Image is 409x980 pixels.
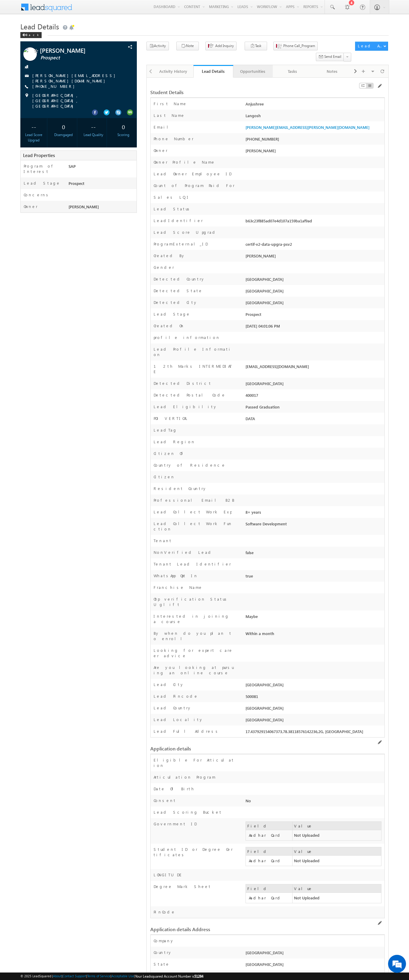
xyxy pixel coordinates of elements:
[20,973,203,979] span: © 2025 LeadSquared | | | | |
[154,757,235,768] label: Eligible For Articulation
[154,847,235,857] label: Student ID or Degree Certificates
[154,872,183,878] label: LONGITUDE
[233,65,273,78] a: Opportunities
[312,65,352,78] a: Notes
[154,665,235,676] label: Are you looking at pursuing an online course
[244,798,384,806] div: No
[150,927,305,932] div: Application details Address
[154,909,175,915] label: PinCode
[317,68,346,75] div: Notes
[244,381,384,389] div: [GEOGRAPHIC_DATA]
[111,132,135,138] div: Scoring
[154,950,172,955] label: Country
[244,288,384,296] div: [GEOGRAPHIC_DATA]
[82,121,105,132] div: --
[176,42,199,50] button: Note
[53,974,62,978] a: About
[244,705,384,714] div: [GEOGRAPHIC_DATA]
[154,241,208,247] label: ProgramExternal_ID
[154,288,203,293] label: Detected State
[154,335,220,340] label: profile information
[24,180,60,186] label: Lead Stage
[316,53,344,61] button: Send Email
[244,311,384,320] div: Prospect
[205,42,237,50] button: Add Inquiry
[135,974,203,979] span: Your Leadsquared Account Number is
[52,132,75,138] div: Disengaged
[244,323,384,331] div: [DATE] 04:01:06 PM
[20,22,59,31] span: Lead Details
[159,68,188,75] div: Activity History
[154,364,235,374] label: 12th Marks INTERMEDIATE
[154,451,186,456] label: Citizen Of
[154,218,203,223] label: LeadIdentifier
[23,47,37,63] img: Profile photo
[154,206,192,212] label: Lead Status
[154,416,189,421] label: POI VERTICAL
[293,893,381,903] td: Not Uploaded
[244,682,384,690] div: [GEOGRAPHIC_DATA]
[24,192,50,197] label: Concerns
[24,163,63,174] label: Program of Interest
[154,809,222,815] label: Lead Scoring Bucket
[244,509,384,518] div: 8+ years
[154,613,235,624] label: Interested in joining a course
[81,185,109,193] em: Start Chat
[355,42,388,51] button: Lead Actions
[154,323,184,328] label: Created On
[154,474,175,480] label: Citizen
[154,486,207,491] label: Resident Country
[244,392,384,401] div: 400017
[154,300,198,305] label: Detected City
[154,392,226,398] label: Detected Postal Code
[154,427,177,433] label: LeadTag
[69,204,99,209] span: [PERSON_NAME]
[111,974,134,978] a: Acceptable Use
[8,55,109,180] textarea: Type your message and hit 'Enter'
[154,821,197,827] label: Government ID
[22,132,46,143] div: Lead Score Upgrad
[238,68,267,75] div: Opportunities
[244,631,384,639] div: Within a month
[293,856,381,866] td: Not Uploaded
[193,65,233,78] a: Lead Details
[154,705,192,711] label: Lead Country
[154,65,193,78] a: Activity History
[31,31,101,39] div: Chat with us now
[154,346,235,357] label: Lead Profile Information
[278,68,307,75] div: Tasks
[67,180,137,189] div: Prospect
[154,381,212,386] label: Detected District
[154,311,190,317] label: Lead Stage
[154,183,235,188] label: Count of Program Paid For
[244,573,384,581] div: true
[154,596,235,607] label: Otp verification Status Uglift
[154,404,217,409] label: Lead Eligibility
[24,204,38,209] label: Owner
[273,65,312,78] a: Tasks
[32,84,78,90] span: [PHONE_NUMBER]
[198,68,228,74] div: Lead Details
[154,230,217,235] label: Lead Score Upgrad
[22,121,46,132] div: --
[247,894,291,901] label: Aadhar Card
[154,717,203,722] label: Lead Locality
[244,961,384,970] div: [GEOGRAPHIC_DATA]
[111,121,135,132] div: 0
[40,55,112,61] span: Prospect
[244,404,384,412] div: Passed Graduation
[154,521,235,532] label: Lead Collect Work Function
[87,974,110,978] a: Terms of Service
[82,132,105,138] div: Lead Quality
[154,136,194,141] label: Phone Number
[244,693,384,702] div: 500081
[98,3,113,17] div: Minimize live chat window
[247,832,291,839] label: Aadhar Card
[154,550,213,555] label: NonVerified Lead
[244,241,384,250] div: certif-v2-data-upgra-psv2
[154,276,205,282] label: Detected Country
[154,171,231,177] label: Lead Owner Employee ID
[154,786,195,791] label: Date Of Birth
[293,847,381,856] td: Value
[154,253,185,258] label: Created By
